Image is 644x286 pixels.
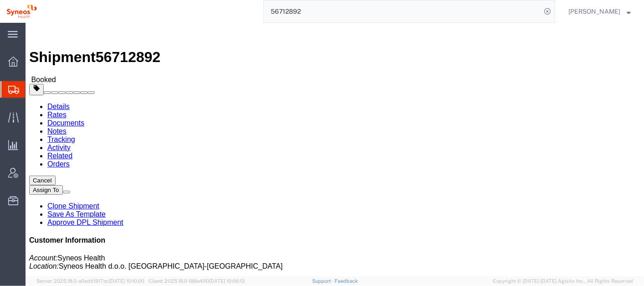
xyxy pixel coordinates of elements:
span: Server: 2025.18.0-a0edd1917ac [36,278,144,284]
img: logo [6,5,37,18]
span: [DATE] 10:06:13 [209,278,245,284]
a: Feedback [335,278,358,284]
span: Client: 2025.18.0-198a450 [149,278,245,284]
span: [DATE] 10:10:00 [109,278,144,284]
button: [PERSON_NAME] [568,6,631,17]
a: Support [312,278,335,284]
iframe: FS Legacy Container [26,23,644,276]
span: Julie Ryan [568,6,620,16]
span: Copyright © [DATE]-[DATE] Agistix Inc., All Rights Reserved [493,277,633,285]
input: Search for shipment number, reference number [264,0,541,22]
